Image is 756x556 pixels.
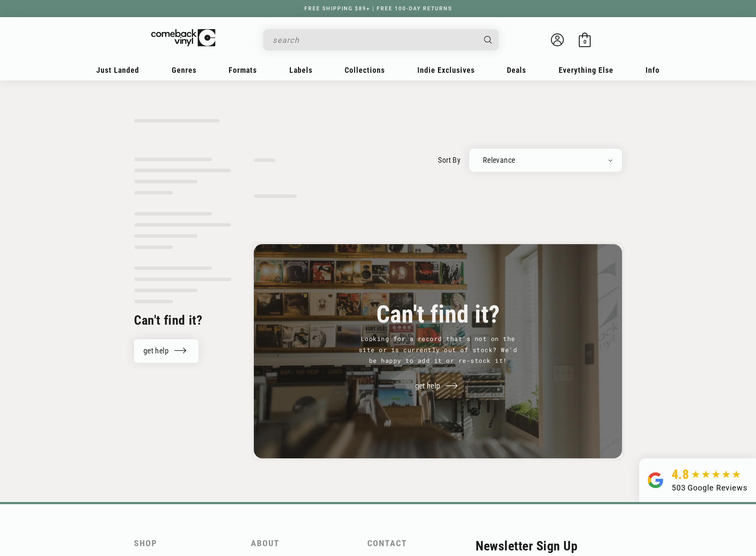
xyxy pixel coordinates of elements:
[172,66,196,75] span: Genres
[296,6,461,12] a: FREE SHIPPING $89+ | FREE 100-DAY RETURNS
[639,458,756,502] a: 4.8 503 Google Reviews
[96,66,139,75] span: Just Landed
[583,39,586,45] span: 0
[648,467,663,493] img: Group.svg
[417,66,475,75] span: Indie Exclusives
[229,66,257,75] span: Formats
[134,538,242,548] h2: Shop
[438,154,461,166] label: sort by
[367,538,476,548] h2: Contact
[672,482,747,493] div: 503 Google Reviews
[345,66,385,75] span: Collections
[251,538,359,548] h2: About
[507,66,526,75] span: Deals
[477,29,500,51] button: Search
[691,470,741,479] img: star5.svg
[134,339,199,363] a: get help
[273,31,476,49] input: search
[672,467,689,482] span: 4.8
[646,66,660,75] span: Info
[476,538,622,553] h2: Newsletter Sign Up
[559,66,613,75] span: Everything Else
[357,334,519,366] p: Looking for a record that's not on the site or is currently out of stock? We'd be happy to add it...
[406,374,470,398] a: get help
[289,66,313,75] span: Labels
[263,29,499,51] div: Search
[275,305,601,325] h3: Can't find it?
